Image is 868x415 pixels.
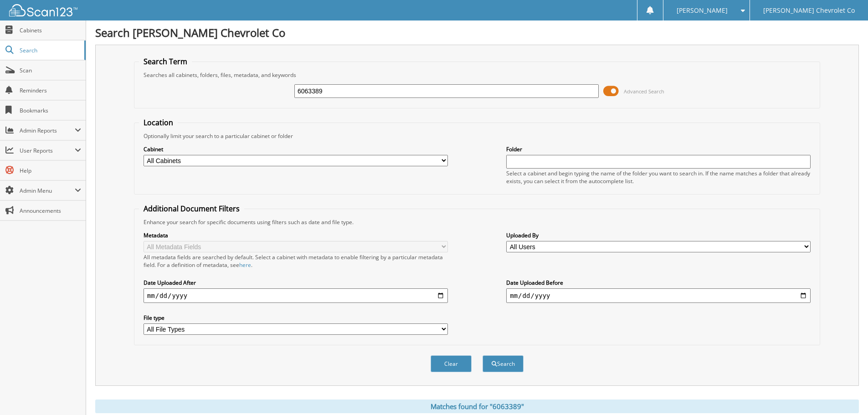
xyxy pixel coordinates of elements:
[139,132,815,140] div: Optionally limit your search to a particular cabinet or folder
[624,88,664,95] span: Advanced Search
[95,25,859,40] h1: Search [PERSON_NAME] Chevrolet Co
[9,4,77,16] img: scan123-logo-white.svg
[506,145,811,153] label: Folder
[144,314,448,322] label: File type
[677,8,728,13] span: [PERSON_NAME]
[139,118,178,128] legend: Location
[763,8,855,13] span: [PERSON_NAME] Chevrolet Co
[506,279,811,287] label: Date Uploaded Before
[20,187,75,195] span: Admin Menu
[20,207,81,215] span: Announcements
[144,231,448,239] label: Metadata
[139,56,192,67] legend: Search Term
[144,253,448,269] div: All metadata fields are searched by default. Select a cabinet with metadata to enable filtering b...
[239,261,251,269] a: here
[144,279,448,287] label: Date Uploaded After
[20,87,81,94] span: Reminders
[20,127,75,134] span: Admin Reports
[506,231,811,239] label: Uploaded By
[139,71,815,79] div: Searches all cabinets, folders, files, metadata, and keywords
[20,147,75,154] span: User Reports
[431,355,472,372] button: Clear
[20,107,81,114] span: Bookmarks
[139,204,244,214] legend: Additional Document Filters
[483,355,524,372] button: Search
[144,288,448,303] input: start
[20,46,80,54] span: Search
[20,26,81,34] span: Cabinets
[506,288,811,303] input: end
[506,169,811,185] div: Select a cabinet and begin typing the name of the folder you want to search in. If the name match...
[144,145,448,153] label: Cabinet
[20,67,81,74] span: Scan
[95,400,859,413] div: Matches found for "6063389"
[139,218,815,226] div: Enhance your search for specific documents using filters such as date and file type.
[20,167,81,174] span: Help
